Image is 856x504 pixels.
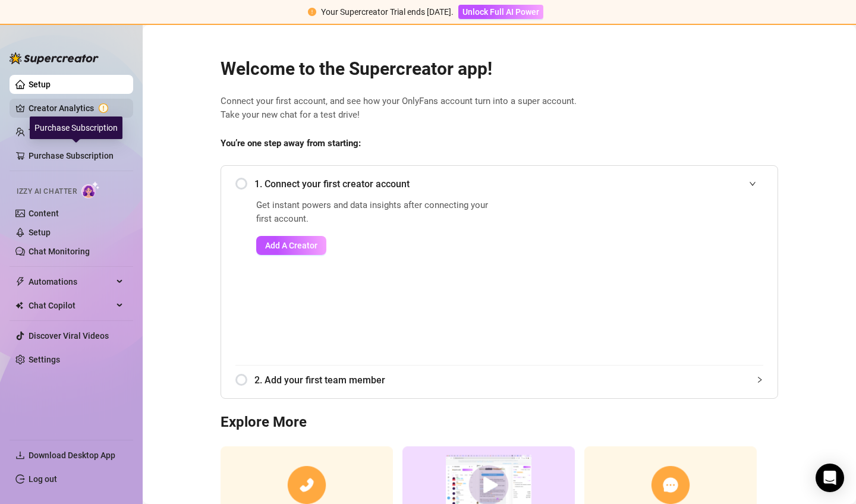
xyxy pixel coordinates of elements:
[221,138,361,149] strong: You’re one step away from starting:
[29,331,109,341] a: Discover Viral Videos
[29,228,51,237] a: Setup
[29,127,87,137] a: Team Analytics
[525,199,763,351] iframe: Add Creators
[235,169,763,199] div: 1. Connect your first creator account
[81,181,100,199] img: AI Chatter
[17,186,77,197] span: Izzy AI Chatter
[15,301,23,310] img: Chat Copilot
[321,7,454,17] span: Your Supercreator Trial ends [DATE].
[462,7,539,17] span: Unlock Full AI Power
[816,464,844,492] div: Open Intercom Messenger
[29,146,124,165] a: Purchase Subscription
[15,277,25,286] span: thunderbolt
[29,474,57,484] a: Log out
[256,199,496,226] span: Get instant powers and data insights after connecting your first account.
[29,272,113,291] span: Automations
[265,241,317,250] span: Add A Creator
[10,52,99,64] img: logo-BBDzfeDw.svg
[458,5,543,19] button: Unlock Full AI Power
[256,236,496,255] a: Add A Creator
[308,8,316,16] span: exclamation-circle
[30,116,122,139] div: Purchase Subscription
[29,80,51,89] a: Setup
[256,236,326,255] button: Add A Creator
[29,209,59,218] a: Content
[221,413,778,432] h3: Explore More
[29,247,90,256] a: Chat Monitoring
[749,180,756,187] span: expanded
[15,451,25,460] span: download
[221,94,778,122] span: Connect your first account, and see how your OnlyFans account turn into a super account. Take you...
[254,177,763,191] span: 1. Connect your first creator account
[29,296,113,315] span: Chat Copilot
[756,376,763,383] span: collapsed
[29,355,60,364] a: Settings
[235,366,763,395] div: 2. Add your first team member
[29,99,124,118] a: Creator Analytics exclamation-circle
[458,7,543,17] a: Unlock Full AI Power
[221,58,778,80] h2: Welcome to the Supercreator app!
[29,451,115,460] span: Download Desktop App
[254,373,763,388] span: 2. Add your first team member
